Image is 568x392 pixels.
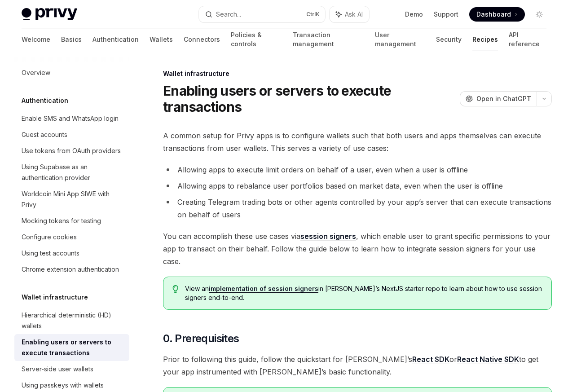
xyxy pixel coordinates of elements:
div: Using test accounts [22,248,79,259]
a: Dashboard [469,7,525,22]
div: Worldcoin Mini App SIWE with Privy [22,189,124,210]
a: React SDK [412,355,449,364]
div: Enable SMS and WhatsApp login [22,113,119,124]
a: Using test accounts [14,245,129,261]
a: Wallets [150,29,173,50]
a: Worldcoin Mini App SIWE with Privy [14,186,129,213]
span: A common setup for Privy apps is to configure wallets such that both users and apps themselves ca... [163,129,552,154]
li: Creating Telegram trading bots or other agents controlled by your app’s server that can execute t... [163,196,552,221]
img: light logo [22,8,77,21]
div: Mocking tokens for testing [22,216,101,226]
a: Hierarchical deterministic (HD) wallets [14,307,129,334]
span: Open in ChatGPT [476,94,531,103]
div: Search... [216,9,241,20]
a: Basics [61,29,82,50]
a: Welcome [22,29,50,50]
a: Overview [14,65,129,81]
div: Configure cookies [22,232,77,242]
a: Support [434,10,458,19]
a: Demo [405,10,423,19]
div: Server-side user wallets [22,364,93,374]
a: session signers [300,232,356,241]
div: Using Supabase as an authentication provider [22,162,124,183]
a: API reference [509,29,546,50]
a: Transaction management [293,29,364,50]
h5: Authentication [22,95,68,106]
a: User management [375,29,426,50]
h5: Wallet infrastructure [22,292,88,303]
a: Use tokens from OAuth providers [14,143,129,159]
div: Chrome extension authentication [22,264,119,275]
button: Ask AI [330,6,369,22]
a: React Native SDK [457,355,519,364]
span: You can accomplish these use cases via , which enable user to grant specific permissions to your ... [163,230,552,268]
button: Search...CtrlK [199,6,325,22]
div: Use tokens from OAuth providers [22,145,121,156]
div: Hierarchical deterministic (HD) wallets [22,310,124,331]
a: Policies & controls [231,29,282,50]
span: View an in [PERSON_NAME]’s NextJS starter repo to learn about how to use session signers end-to-end. [185,284,542,302]
button: Toggle dark mode [532,7,546,22]
h1: Enabling users or servers to execute transactions [163,83,456,115]
a: Configure cookies [14,229,129,245]
a: Guest accounts [14,127,129,143]
button: Open in ChatGPT [460,91,537,106]
a: implementation of session signers [209,285,318,293]
a: Connectors [184,29,220,50]
a: Recipes [472,29,498,50]
a: Security [436,29,462,50]
div: Guest accounts [22,129,67,140]
div: Wallet infrastructure [163,69,552,78]
span: Prior to following this guide, follow the quickstart for [PERSON_NAME]’s or to get your app instr... [163,353,552,378]
a: Chrome extension authentication [14,261,129,277]
div: Overview [22,67,50,78]
span: Ask AI [345,10,363,19]
span: 0. Prerequisites [163,331,239,346]
a: Authentication [92,29,139,50]
li: Allowing apps to rebalance user portfolios based on market data, even when the user is offline [163,180,552,192]
span: Dashboard [476,10,511,19]
li: Allowing apps to execute limit orders on behalf of a user, even when a user is offline [163,163,552,176]
a: Enable SMS and WhatsApp login [14,110,129,127]
svg: Tip [172,285,179,293]
a: Server-side user wallets [14,361,129,377]
div: Enabling users or servers to execute transactions [22,337,124,358]
a: Enabling users or servers to execute transactions [14,334,129,361]
a: Using Supabase as an authentication provider [14,159,129,186]
div: Using passkeys with wallets [22,380,104,391]
a: Mocking tokens for testing [14,213,129,229]
span: Ctrl K [306,11,320,18]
